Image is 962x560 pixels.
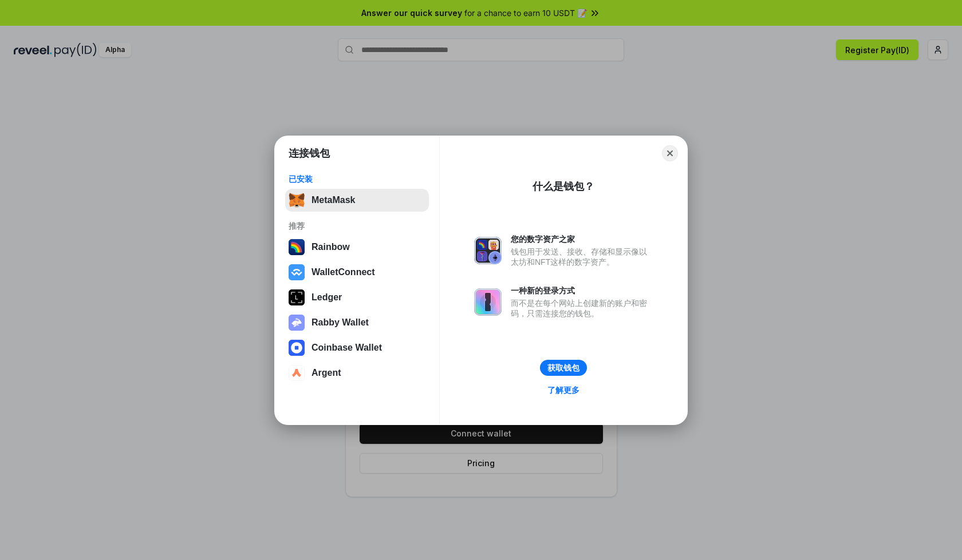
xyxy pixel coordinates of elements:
[312,195,355,205] div: MetaMask
[289,146,330,160] h1: 连接钱包
[285,236,429,259] button: Rainbow
[289,340,305,356] img: svg+xml,%3Csvg%20width%3D%2228%22%20height%3D%2228%22%20viewBox%3D%220%200%2028%2028%22%20fill%3D...
[285,189,429,212] button: MetaMask
[547,385,579,395] div: 了解更多
[474,288,502,316] img: svg+xml,%3Csvg%20xmlns%3D%22http%3A%2F%2Fwww.w3.org%2F2000%2Fsvg%22%20fill%3D%22none%22%20viewBox...
[285,336,429,359] button: Coinbase Wallet
[289,365,305,381] img: svg+xml,%3Csvg%20width%3D%2228%22%20height%3D%2228%22%20viewBox%3D%220%200%2028%2028%22%20fill%3D...
[289,315,305,331] img: svg+xml,%3Csvg%20xmlns%3D%22http%3A%2F%2Fwww.w3.org%2F2000%2Fsvg%22%20fill%3D%22none%22%20viewBox...
[312,368,341,378] div: Argent
[511,234,653,244] div: 您的数字资产之家
[312,343,382,353] div: Coinbase Wallet
[547,363,579,373] div: 获取钱包
[285,286,429,309] button: Ledger
[312,242,350,252] div: Rainbow
[511,298,653,319] div: 而不是在每个网站上创建新的账户和密码，只需连接您的钱包。
[511,247,653,267] div: 钱包用于发送、接收、存储和显示像以太坊和NFT这样的数字资产。
[511,285,653,296] div: 一种新的登录方式
[312,292,342,303] div: Ledger
[533,180,594,193] div: 什么是钱包？
[541,383,586,398] a: 了解更多
[289,289,305,305] img: svg+xml,%3Csvg%20xmlns%3D%22http%3A%2F%2Fwww.w3.org%2F2000%2Fsvg%22%20width%3D%2228%22%20height%3...
[540,360,587,376] button: 获取钱包
[289,174,425,184] div: 已安装
[289,221,425,231] div: 推荐
[662,145,678,161] button: Close
[289,264,305,280] img: svg+xml,%3Csvg%20width%3D%2228%22%20height%3D%2228%22%20viewBox%3D%220%200%2028%2028%22%20fill%3D...
[289,239,305,255] img: svg+xml,%3Csvg%20width%3D%22120%22%20height%3D%22120%22%20viewBox%3D%220%200%20120%20120%22%20fil...
[312,317,369,328] div: Rabby Wallet
[289,192,305,208] img: svg+xml,%3Csvg%20fill%3D%22none%22%20height%3D%2233%22%20viewBox%3D%220%200%2035%2033%22%20width%...
[474,237,502,264] img: svg+xml,%3Csvg%20xmlns%3D%22http%3A%2F%2Fwww.w3.org%2F2000%2Fsvg%22%20fill%3D%22none%22%20viewBox...
[312,267,375,277] div: WalletConnect
[285,311,429,334] button: Rabby Wallet
[285,362,429,384] button: Argent
[285,261,429,284] button: WalletConnect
